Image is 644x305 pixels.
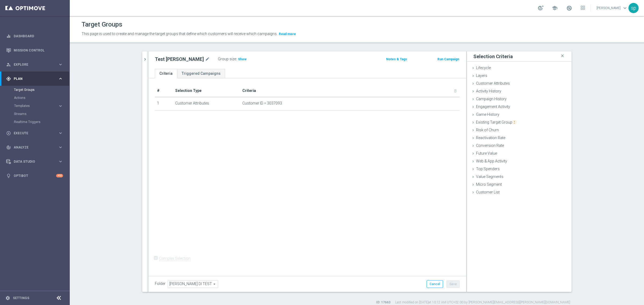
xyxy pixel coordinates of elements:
[476,97,507,101] span: Campaign History
[6,145,63,150] button: track_changes Analyze keyboard_arrow_right
[473,53,513,59] h3: Selection Criteria
[6,174,63,178] button: lightbulb Optibot +10
[242,101,282,106] span: Customer ID = 3037093
[14,104,63,108] button: Templates keyboard_arrow_right
[6,131,63,135] button: play_circle_outline Execute keyboard_arrow_right
[476,66,491,70] span: Lifecycle
[6,62,11,67] i: person_search
[14,77,58,80] span: Plan
[278,31,297,37] button: Read more
[6,76,11,81] i: gps_fixed
[6,62,63,67] button: person_search Explore keyboard_arrow_right
[14,94,69,102] div: Actions
[14,86,69,94] div: Target Groups
[6,29,63,43] div: Dashboard
[476,112,499,117] span: Game History
[177,69,225,78] a: Triggered Campaigns
[58,159,63,164] i: keyboard_arrow_right
[6,159,58,164] div: Data Studio
[5,296,10,300] i: settings
[58,145,63,150] i: keyboard_arrow_right
[395,300,570,305] label: Last modified on [DATE] at 10:12 AM UTC+02:00 by [PERSON_NAME][EMAIL_ADDRESS][PERSON_NAME][DOMAIN...
[58,76,63,81] i: keyboard_arrow_right
[552,5,558,11] span: school
[476,89,501,93] span: Activity History
[14,43,63,57] a: Mission Control
[476,120,516,124] span: Existing Target Group
[155,69,177,78] a: Criteria
[6,48,63,53] button: Mission Control
[6,34,11,39] i: equalizer
[173,85,240,97] th: Selection Type
[560,52,565,59] i: close
[236,57,237,61] label: :
[6,43,63,57] div: Mission Control
[14,169,56,183] a: Optibot
[476,151,497,155] span: Future Value
[142,57,148,62] i: chevron_right
[6,145,58,150] div: Analyze
[14,110,69,118] div: Streams
[476,182,502,187] span: Micro Segment
[142,51,148,67] button: chevron_right
[6,77,63,81] button: gps_fixed Plan keyboard_arrow_right
[14,96,56,100] a: Actions
[14,104,53,107] span: Templates
[82,32,277,36] span: This page is used to create and manage the target groups that define which customers will receive...
[14,63,58,66] span: Explore
[155,97,173,110] td: 1
[14,118,69,126] div: Realtime Triggers
[56,174,63,177] div: +10
[82,21,122,28] h1: Target Groups
[58,62,63,67] i: keyboard_arrow_right
[173,97,240,110] td: Customer Attributes
[238,57,247,61] span: Show
[14,160,58,163] span: Data Studio
[6,159,63,164] button: Data Studio keyboard_arrow_right
[376,300,390,305] label: ID: 17663
[6,62,58,67] div: Explore
[218,57,236,61] label: Group size
[205,56,210,62] i: mode_edit
[14,88,56,92] a: Target Groups
[155,281,166,286] label: Folder
[437,56,460,62] button: Run Campaign
[6,76,58,81] div: Plan
[476,81,510,85] span: Customer Attributes
[6,169,63,183] div: Optibot
[476,143,504,148] span: Conversion Rate
[14,112,56,116] a: Streams
[476,159,507,163] span: Web & App Activity
[427,280,443,288] button: Cancel
[622,5,628,11] span: keyboard_arrow_down
[14,146,58,149] span: Analyze
[14,120,56,124] a: Realtime Triggers
[14,102,69,110] div: Templates
[476,167,500,171] span: Top Spenders
[58,103,63,109] i: keyboard_arrow_right
[447,280,460,288] button: Save
[476,105,510,109] span: Engagement Activity
[628,3,639,13] div: sp
[6,34,63,38] button: equalizer Dashboard
[6,145,11,150] i: track_changes
[6,131,11,136] i: play_circle_outline
[159,256,191,261] label: Complex Selection
[155,85,173,97] th: #
[6,131,58,136] div: Execute
[14,29,63,43] a: Dashboard
[14,132,58,135] span: Execute
[6,173,11,178] i: lightbulb
[476,190,500,194] span: Customer List
[13,296,29,300] a: Settings
[596,4,628,12] a: [PERSON_NAME]keyboard_arrow_down
[386,56,408,62] button: Notes & Tags
[476,174,503,179] span: Value Segments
